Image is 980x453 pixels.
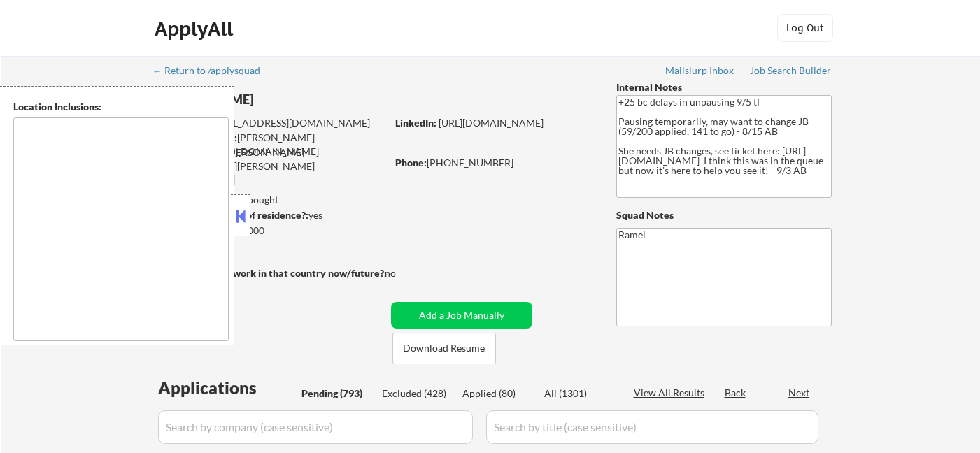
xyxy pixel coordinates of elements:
div: ← Return to /applysquad [152,66,274,75]
div: Excluded (428) [382,387,452,401]
div: All (1301) [544,387,614,401]
div: Pending (793) [301,387,371,401]
div: [PHONE_NUMBER] [395,156,593,170]
div: View All Results [634,386,709,400]
button: Add a Job Manually [391,302,532,329]
div: [EMAIL_ADDRESS][DOMAIN_NAME] [155,116,386,130]
input: Search by company (case sensitive) [158,410,473,444]
div: no [385,266,425,280]
a: [URL][DOMAIN_NAME] [439,117,544,129]
div: Location Inclusions: [13,100,229,114]
div: [PERSON_NAME] [154,91,441,108]
div: ApplyAll [155,17,237,41]
div: yes [153,208,382,222]
div: Mailslurp Inbox [665,66,735,75]
div: Squad Notes [616,208,832,222]
div: $70,000 [153,224,386,238]
div: Applied (80) [462,387,532,401]
strong: LinkedIn: [395,117,436,129]
div: Applications [158,380,297,396]
div: [PERSON_NAME][EMAIL_ADDRESS][DOMAIN_NAME] [155,131,386,158]
div: 59 sent / 225 bought [153,193,386,207]
button: Log Out [777,14,833,42]
div: Internal Notes [616,80,832,94]
div: Job Search Builder [750,66,832,75]
a: Mailslurp Inbox [665,65,735,79]
strong: Phone: [395,157,427,168]
div: Back [725,386,747,400]
input: Search by title (case sensitive) [486,410,818,444]
strong: Will need Visa to work in that country now/future?: [154,267,387,279]
button: Download Resume [392,333,496,364]
div: [PERSON_NAME][EMAIL_ADDRESS][PERSON_NAME][DOMAIN_NAME] [154,145,386,187]
a: ← Return to /applysquad [152,65,274,79]
div: Next [788,386,811,400]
